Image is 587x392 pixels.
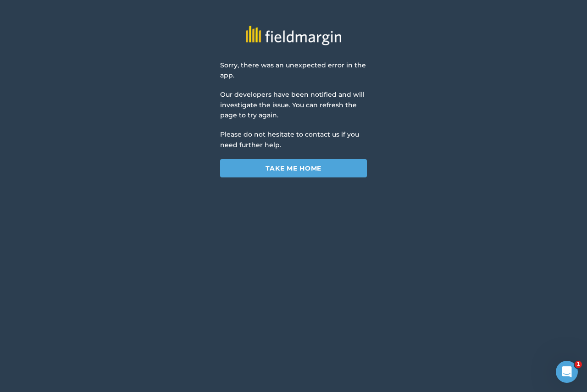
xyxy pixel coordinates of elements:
img: fieldmargin logo [246,26,341,45]
p: Please do not hesitate to contact us if you need further help. [220,129,367,150]
span: 1 [575,361,582,368]
p: Our developers have been notified and will investigate the issue. You can refresh the page to try... [220,89,367,120]
p: Sorry, there was an unexpected error in the app. [220,60,367,81]
iframe: Intercom live chat [556,361,578,383]
a: Take me home [220,159,367,177]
